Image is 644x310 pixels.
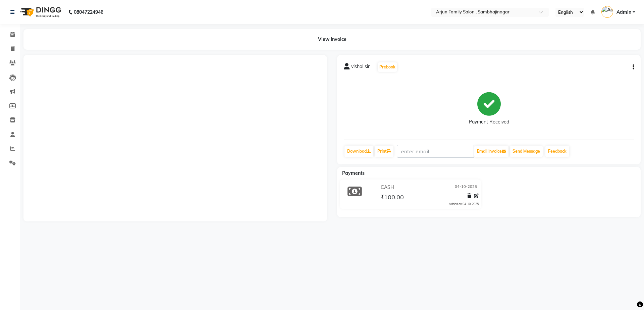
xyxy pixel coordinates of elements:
[545,146,569,157] a: Feedback
[601,6,613,18] img: Admin
[344,146,373,157] a: Download
[381,184,394,191] span: CASH
[449,202,479,206] div: Added on 04-10-2025
[397,145,474,158] input: enter email
[378,62,397,72] button: Prebook
[380,193,404,203] span: ₹100.00
[342,170,365,176] span: Payments
[510,146,543,157] button: Send Message
[17,3,63,21] img: logo
[351,63,370,72] span: vishal sir
[469,118,509,125] div: Payment Received
[23,29,641,50] div: View Invoice
[455,184,477,191] span: 04-10-2025
[616,9,631,16] span: Admin
[375,146,393,157] a: Print
[74,3,103,21] b: 08047224946
[474,146,508,157] button: Email Invoice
